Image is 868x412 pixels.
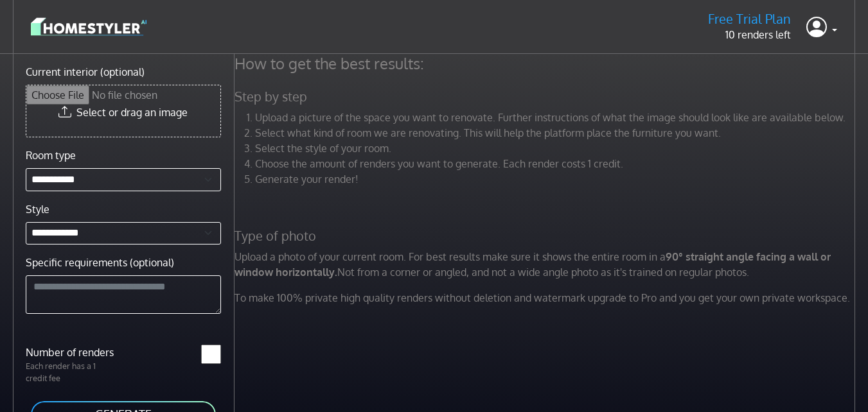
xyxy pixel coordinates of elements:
[255,171,858,187] li: Generate your render!
[227,249,866,280] p: Upload a photo of your current room. For best results make sure it shows the entire room in a Not...
[255,110,858,125] li: Upload a picture of the space you want to renovate. Further instructions of what the image should...
[227,54,866,73] h4: How to get the best results:
[708,27,791,42] p: 10 renders left
[255,156,858,171] li: Choose the amount of renders you want to generate. Each render costs 1 credit.
[255,125,858,141] li: Select what kind of room we are renovating. This will help the platform place the furniture you w...
[227,228,866,244] h5: Type of photo
[227,290,866,305] p: To make 100% private high quality renders without deletion and watermark upgrade to Pro and you g...
[708,11,791,27] h5: Free Trial Plan
[26,255,174,270] label: Specific requirements (optional)
[235,250,831,279] strong: 90° straight angle facing a wall or window horizontally.
[31,15,146,38] img: logo-3de290ba35641baa71223ecac5eacb59cb85b4c7fdf211dc9aaecaaee71ea2f8.svg
[26,64,145,80] label: Current interior (optional)
[18,360,123,384] p: Each render has a 1 credit fee
[18,345,123,360] label: Number of renders
[26,148,76,163] label: Room type
[227,89,866,105] h5: Step by step
[255,141,858,156] li: Select the style of your room.
[26,202,49,217] label: Style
